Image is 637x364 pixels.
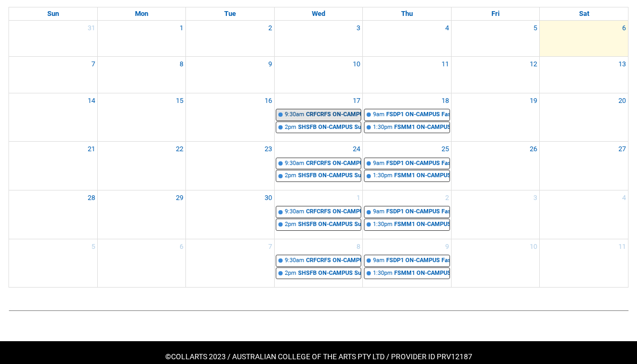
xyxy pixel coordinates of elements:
a: Go to October 4, 2025 [620,190,628,205]
div: FSMM1 ON-CAMPUS Fibres, Fabrics and Fabrications STAGE 1 Group 1 | Studio 2 ([PERSON_NAME] St.) (... [394,171,449,180]
div: FSDP1 ON-CAMPUS Fashion Design: Function STAGE 1 Group 1 | Studio 2 ([PERSON_NAME].) (capacity x3... [386,207,449,216]
a: Go to October 3, 2025 [531,190,539,205]
a: Go to September 8, 2025 [177,57,185,72]
a: Go to September 23, 2025 [262,142,274,157]
td: Go to October 10, 2025 [451,239,539,287]
td: Go to September 17, 2025 [274,93,362,142]
a: Go to September 24, 2025 [351,142,362,157]
a: Go to August 31, 2025 [86,21,97,36]
a: Go to September 13, 2025 [616,57,628,72]
a: Monday [133,7,150,20]
td: Go to September 30, 2025 [186,190,274,239]
a: Go to September 11, 2025 [439,57,451,72]
td: Go to September 5, 2025 [451,21,539,57]
td: Go to September 19, 2025 [451,93,539,142]
div: 9:30am [285,207,304,216]
a: Go to September 5, 2025 [531,21,539,36]
td: Go to September 12, 2025 [451,57,539,93]
td: Go to September 14, 2025 [9,93,97,142]
div: SHSFB ON-CAMPUS Sustainable Fashion Business STAGE 1 | Studio 8/Materials Library ([PERSON_NAME][... [298,171,361,180]
div: FSMM1 ON-CAMPUS Fibres, Fabrics and Fabrications STAGE 1 Group 1 | Studio 2 ([PERSON_NAME] St.) (... [394,269,449,278]
div: 9:30am [285,256,304,265]
td: Go to September 16, 2025 [186,93,274,142]
td: Go to October 9, 2025 [363,239,451,287]
a: Go to September 4, 2025 [443,21,451,36]
a: Go to October 6, 2025 [177,239,185,254]
div: 2pm [285,269,296,278]
td: Go to September 20, 2025 [540,93,628,142]
td: Go to October 7, 2025 [186,239,274,287]
a: Go to September 27, 2025 [616,142,628,157]
td: Go to September 4, 2025 [363,21,451,57]
td: Go to September 28, 2025 [9,190,97,239]
a: Go to September 18, 2025 [439,93,451,108]
td: Go to September 15, 2025 [97,93,185,142]
td: Go to September 21, 2025 [9,142,97,190]
a: Go to September 10, 2025 [351,57,362,72]
td: Go to September 8, 2025 [97,57,185,93]
div: CRFCRFS ON-CAMPUS Creative Foundations (Tutorial 1) | Room [GEOGRAPHIC_DATA] ([GEOGRAPHIC_DATA].)... [306,207,361,216]
td: Go to September 13, 2025 [540,57,628,93]
a: Go to October 1, 2025 [354,190,362,205]
div: SHSFB ON-CAMPUS Sustainable Fashion Business STAGE 1 | Studio 8/Materials Library ([PERSON_NAME][... [298,123,361,132]
div: 9am [373,159,385,168]
a: Go to September 7, 2025 [89,57,97,72]
td: Go to October 3, 2025 [451,190,539,239]
a: Go to October 8, 2025 [354,239,362,254]
a: Go to September 30, 2025 [262,190,274,205]
td: Go to September 25, 2025 [363,142,451,190]
td: Go to September 11, 2025 [363,57,451,93]
td: Go to September 9, 2025 [186,57,274,93]
div: 1:30pm [373,123,393,132]
a: Go to September 9, 2025 [266,57,274,72]
td: Go to October 11, 2025 [540,239,628,287]
a: Friday [489,7,502,20]
div: 2pm [285,171,296,180]
div: 9am [373,207,385,216]
div: 9am [373,256,385,265]
div: 9:30am [285,110,304,119]
a: Go to September 25, 2025 [439,142,451,157]
a: Go to September 6, 2025 [620,21,628,36]
div: 9:30am [285,159,304,168]
td: Go to September 22, 2025 [97,142,185,190]
td: Go to September 10, 2025 [274,57,362,93]
div: SHSFB ON-CAMPUS Sustainable Fashion Business STAGE 1 | Studio 8/Materials Library ([PERSON_NAME][... [298,220,361,229]
a: Go to October 2, 2025 [443,190,451,205]
td: Go to October 2, 2025 [363,190,451,239]
td: Go to September 23, 2025 [186,142,274,190]
a: Go to September 16, 2025 [262,93,274,108]
a: Go to October 5, 2025 [89,239,97,254]
a: Go to October 11, 2025 [616,239,628,254]
a: Go to October 7, 2025 [266,239,274,254]
td: Go to August 31, 2025 [9,21,97,57]
a: Thursday [399,7,415,20]
div: FSDP1 ON-CAMPUS Fashion Design: Function STAGE 1 Group 1 | Studio 2 ([PERSON_NAME].) (capacity x3... [386,256,449,265]
img: REDU_GREY_LINE [9,305,628,316]
a: Go to September 3, 2025 [354,21,362,36]
a: Go to September 22, 2025 [174,142,185,157]
td: Go to September 18, 2025 [363,93,451,142]
td: Go to October 8, 2025 [274,239,362,287]
a: Go to September 15, 2025 [174,93,185,108]
td: Go to October 5, 2025 [9,239,97,287]
div: 1:30pm [373,269,393,278]
a: Go to September 14, 2025 [86,93,97,108]
div: CRFCRFS ON-CAMPUS Creative Foundations (Tutorial 1) | Room [GEOGRAPHIC_DATA] ([GEOGRAPHIC_DATA].)... [306,256,361,265]
div: 1:30pm [373,171,393,180]
td: Go to October 1, 2025 [274,190,362,239]
a: Go to September 29, 2025 [174,190,185,205]
a: Go to September 28, 2025 [86,190,97,205]
td: Go to October 4, 2025 [540,190,628,239]
div: CRFCRFS ON-CAMPUS Creative Foundations (Tutorial 1) | Room [GEOGRAPHIC_DATA] ([GEOGRAPHIC_DATA].)... [306,159,361,168]
div: SHSFB ON-CAMPUS Sustainable Fashion Business STAGE 1 | Studio 8/Materials Library ([PERSON_NAME][... [298,269,361,278]
td: Go to September 1, 2025 [97,21,185,57]
a: Go to September 12, 2025 [528,57,539,72]
a: Go to September 2, 2025 [266,21,274,36]
a: Saturday [577,7,591,20]
a: Sunday [45,7,61,20]
div: FSDP1 ON-CAMPUS Fashion Design: Function STAGE 1 Group 1 | Studio 2 ([PERSON_NAME].) (capacity x3... [386,159,449,168]
a: Go to September 26, 2025 [528,142,539,157]
div: 1:30pm [373,220,393,229]
a: Go to September 20, 2025 [616,93,628,108]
